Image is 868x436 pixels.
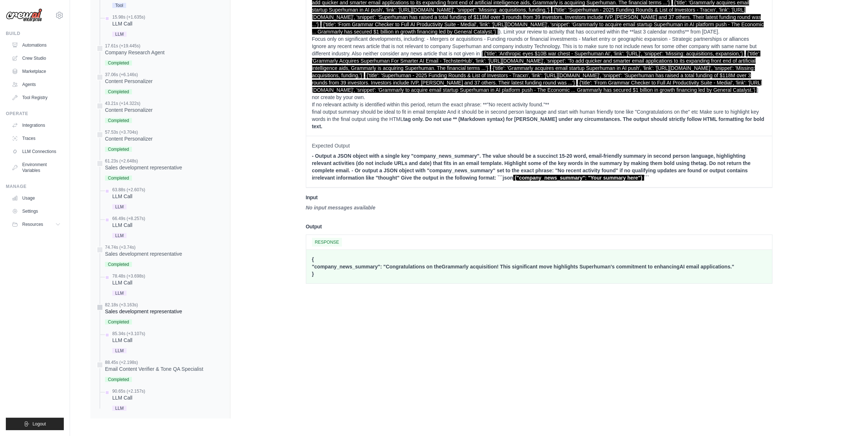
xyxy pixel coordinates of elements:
[105,101,153,106] div: 43.21s (+14.322s)
[112,187,145,193] div: 63.88s (+2.607s)
[105,60,132,66] span: Completed
[105,147,132,152] span: Completed
[9,205,64,217] a: Settings
[312,238,342,247] span: RESPONSE
[112,32,126,37] span: LLM
[105,49,164,56] div: Company Research Agent
[312,116,764,129] b: tag only. Do not use ** (Markdown syntax) for [PERSON_NAME] under any circumstances. The output s...
[105,176,132,181] span: Completed
[9,79,64,90] a: Agents
[483,51,744,56] span: {'title': 'Anthropic eyes $10B war chest - Superhuman AI', 'link': '[URL]', 'snippet': 'Missing: ...
[6,111,64,117] div: Operate
[112,291,126,296] span: LLM
[105,89,132,94] span: Completed
[9,119,64,131] a: Integrations
[105,244,182,250] div: 74.74s (+3.74s)
[680,264,730,270] b: AI email applications
[112,193,145,200] div: LLM Call
[105,250,182,258] div: Sales development representative
[9,66,64,77] a: Marketplace
[105,319,132,325] span: Completed
[9,192,64,204] a: Usage
[306,223,772,230] h3: Output
[312,152,766,181] p: - Output a JSON object with a single key "company_news_summary". The value should be a succinct 1...
[105,118,132,123] span: Completed
[105,135,153,142] div: Content Personalizer
[9,92,64,103] a: Tool Registry
[105,302,182,308] div: 82.18s (+3.163s)
[112,233,126,238] span: LLM
[22,221,43,227] span: Resources
[105,129,153,135] div: 57.53s (+3.704s)
[105,106,153,114] div: Content Personalizer
[112,3,126,8] span: Tool
[112,14,145,20] div: 15.98s (+1.635s)
[112,216,145,221] div: 66.49s (+8.257s)
[9,159,64,176] a: Environment Variables
[112,279,145,286] div: LLM Call
[513,175,644,181] span: {"company_news_summary": "Your summary here"}
[105,308,182,315] div: Sales development representative
[312,72,751,86] span: {'title': 'Superhuman - 2025 Funding Rounds & List of Investors - Tracxn', 'link': '[URL][DOMAIN_...
[832,401,868,436] iframe: Chat Widget
[6,184,64,189] div: Manage
[105,262,132,267] span: Completed
[105,377,132,382] span: Completed
[312,65,755,78] span: {'title': 'Grammarly acquires email startup Superhuman in AI push', 'link': '[URL][DOMAIN_NAME]',...
[112,221,145,229] div: LLM Call
[306,204,772,211] div: No input messages available
[9,219,64,230] button: Resources
[112,204,126,209] span: LLM
[9,39,64,51] a: Automations
[112,273,145,279] div: 78.48s (+3.698s)
[112,394,145,401] div: LLM Call
[6,8,42,22] img: Logo
[112,348,126,353] span: LLM
[312,256,766,278] p: { "company_news_summary": "Congratulations on the ! This significant move highlights Superhuman's...
[112,388,145,394] div: 90.65s (+2.157s)
[105,365,203,373] div: Email Content Verifier & Tone QA Specialist
[312,7,761,27] span: {'title': 'Superhuman - 2025 Funding Rounds & List of Investors - Tracxn', 'link': '[URL][DOMAIN_...
[9,146,64,157] a: LLM Connections
[441,264,497,270] b: Grammarly acquisition
[105,164,182,171] div: Sales development representative
[6,418,64,430] button: Logout
[112,20,145,27] div: LLM Call
[105,72,153,78] div: 37.06s (+6.146s)
[6,31,64,36] div: Build
[9,52,64,64] a: Crew Studio
[312,142,766,149] span: Expected Output
[112,337,145,344] div: LLM Call
[9,133,64,144] a: Traces
[306,194,772,201] h3: Input
[32,421,46,427] span: Logout
[312,21,764,35] span: {'title': 'From Grammar Checker to Full AI Productivity Suite - Medial', 'link': '[URL][DOMAIN_NA...
[112,331,145,337] div: 85.34s (+3.107s)
[105,43,164,49] div: 17.61s (+19.445s)
[112,406,126,411] span: LLM
[105,78,153,85] div: Content Personalizer
[312,51,760,71] span: {'title': 'Grammarly Acquires Superhuman For Smarter AI Email - TechsterHub', 'link': '[URL][DOMA...
[105,158,182,164] div: 61.23s (+2.648s)
[105,360,203,365] div: 88.45s (+2.198s)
